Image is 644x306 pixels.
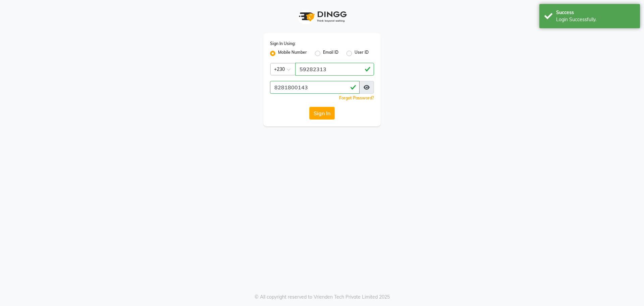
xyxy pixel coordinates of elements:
label: User ID [355,49,369,57]
label: Email ID [323,49,338,57]
input: Username [270,81,360,94]
label: Sign In Using: [270,41,296,47]
div: Login Successfully. [556,16,635,23]
a: Forgot Password? [339,95,374,100]
div: Success [556,9,635,16]
input: Username [295,63,374,76]
label: Mobile Number [278,49,307,57]
img: logo1.svg [295,7,349,27]
button: Sign In [309,107,335,120]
